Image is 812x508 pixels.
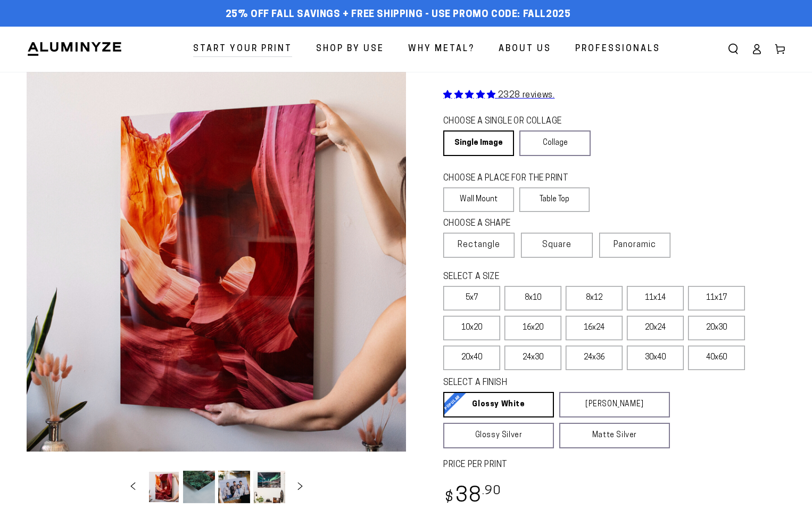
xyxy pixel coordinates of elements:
span: About Us [499,42,551,57]
img: Aluminyze [27,41,122,57]
span: Professionals [575,42,660,57]
a: Glossy White [443,392,554,417]
legend: SELECT A FINISH [443,377,644,389]
button: Slide right [288,475,312,498]
button: Slide left [121,475,145,498]
a: Why Metal? [400,35,483,63]
label: 40x60 [688,346,745,370]
button: Load image 4 in gallery view [253,471,285,503]
label: 8x10 [504,286,561,310]
label: 5x7 [443,286,500,310]
a: Collage [519,130,590,156]
span: 25% off FALL Savings + Free Shipping - Use Promo Code: FALL2025 [226,9,571,21]
a: About Us [491,35,559,63]
button: Load image 3 in gallery view [218,471,250,503]
span: Rectangle [458,239,500,251]
label: 11x17 [688,286,745,310]
span: Square [542,239,571,251]
span: Start Your Print [193,42,292,57]
span: $ [445,491,454,505]
span: Shop By Use [316,42,384,57]
media-gallery: Gallery Viewer [27,72,406,506]
label: 20x30 [688,316,745,340]
label: 30x40 [627,346,684,370]
a: Professionals [567,35,668,63]
a: Start Your Print [185,35,300,63]
a: [PERSON_NAME] [559,392,670,417]
legend: SELECT A SIZE [443,271,644,283]
bdi: 38 [443,486,501,507]
label: 20x24 [627,316,684,340]
label: 24x36 [566,346,623,370]
a: Shop By Use [308,35,392,63]
label: 8x12 [566,286,623,310]
label: Table Top [519,187,590,212]
span: Panoramic [614,241,656,249]
label: 20x40 [443,346,500,370]
legend: CHOOSE A PLACE FOR THE PRINT [443,173,580,185]
label: 10x20 [443,316,500,340]
summary: Search our site [722,37,745,61]
legend: CHOOSE A SHAPE [443,218,582,230]
button: Load image 2 in gallery view [183,471,215,503]
sup: .90 [482,485,501,497]
span: Why Metal? [408,42,475,57]
a: 2328 reviews. [443,91,554,100]
a: Glossy Silver [443,423,554,448]
span: 2328 reviews. [498,91,555,100]
label: PRICE PER PRINT [443,459,785,471]
label: 11x14 [627,286,684,310]
button: Load image 1 in gallery view [148,471,180,503]
a: Matte Silver [559,423,670,448]
legend: CHOOSE A SINGLE OR COLLAGE [443,116,581,128]
a: Single Image [443,130,514,156]
label: Wall Mount [443,187,514,212]
label: 16x24 [566,316,623,340]
label: 16x20 [504,316,561,340]
label: 24x30 [504,346,561,370]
